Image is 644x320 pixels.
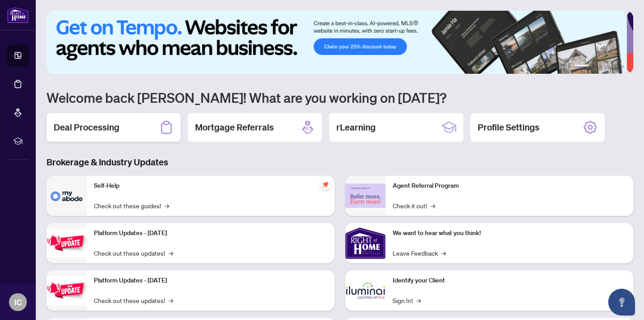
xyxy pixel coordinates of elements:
h3: Brokerage & Industry Updates [47,156,633,168]
p: Identify your Client [393,276,626,286]
button: 5 [614,65,617,68]
img: logo [7,7,29,23]
button: 3 [599,65,603,68]
img: Platform Updates - July 21, 2025 [47,229,87,257]
span: → [165,201,169,211]
p: Platform Updates - [DATE] [94,276,327,286]
span: pushpin [320,179,331,190]
p: Platform Updates - [DATE] [94,228,327,238]
img: Identify your Client [345,270,386,311]
a: Check out these updates!→ [94,295,173,305]
p: We want to hear what you think! [393,228,626,238]
h2: Deal Processing [54,121,119,134]
span: IC [14,296,22,308]
img: Agent Referral Program [345,184,386,208]
img: Platform Updates - July 8, 2025 [47,276,87,304]
h1: Welcome back [PERSON_NAME]! What are you working on [DATE]? [47,89,633,106]
a: Check out these updates!→ [94,248,173,258]
span: → [441,248,446,258]
button: Open asap [608,289,635,316]
button: 6 [621,65,624,68]
h2: Mortgage Referrals [195,121,274,134]
a: Leave Feedback→ [393,248,446,258]
span: → [416,295,421,305]
span: → [169,295,173,305]
button: 4 [606,65,610,68]
span: → [169,248,173,258]
img: Self-Help [47,176,87,216]
a: Check it out!→ [393,201,435,211]
a: Sign In!→ [393,295,421,305]
h2: Profile Settings [478,121,539,134]
p: Agent Referral Program [393,181,626,191]
h2: rLearning [336,121,376,134]
button: 2 [592,65,596,68]
img: We want to hear what you think! [345,223,386,263]
a: Check out these guides!→ [94,201,169,211]
p: Self-Help [94,181,327,191]
img: Slide 0 [47,11,627,74]
span: → [431,201,435,211]
button: 1 [574,65,589,68]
